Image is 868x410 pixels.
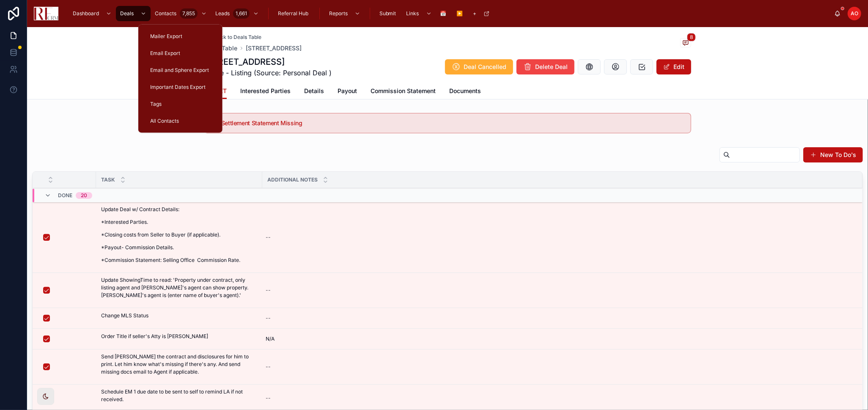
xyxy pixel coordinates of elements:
span: Referral Hub [278,10,308,17]
span: Interested Parties [240,87,291,95]
div: -- [266,315,271,322]
div: 1,661 [233,8,250,19]
a: Referral Hub [274,6,314,21]
h5: Settlement Statement Missing [221,120,684,126]
span: All Contacts [150,118,179,124]
p: Order Title if seller's Atty is [PERSON_NAME] [101,333,208,340]
a: Links [402,6,436,21]
p: Change MLS Status [101,312,148,319]
span: Back to Deals Table [214,34,261,41]
a: Back to Deals Table [204,34,261,41]
div: -- [266,234,271,241]
span: Email and Sphere Export [150,67,209,74]
span: Active - Listing (Source: Personal Deal ) [204,68,332,78]
button: 8 [680,38,691,49]
button: New To Do's [803,147,863,162]
p: Send [PERSON_NAME] the contract and disclosures for him to print. Let him know what's missing if ... [101,353,257,376]
button: Delete Deal [516,59,574,74]
a: Interested Parties [240,83,291,100]
div: -- [266,363,271,370]
a: Important Dates Export [143,80,217,95]
div: scrollable content [65,4,834,23]
p: *Commission Statement: Selling Office Commission Rate. [101,256,240,264]
span: Payout [338,87,357,95]
span: Additional Notes [267,176,318,183]
span: Task [101,176,115,183]
span: 8 [687,33,696,41]
span: Documents [449,87,481,95]
span: Mailer Export [150,33,182,40]
span: Done [58,193,72,199]
div: 20 [81,193,87,199]
span: Deals [120,10,134,17]
a: All Contacts [143,113,217,129]
a: Email and Sphere Export [143,63,217,78]
a: Deals [116,6,151,21]
span: Leads [215,10,230,17]
a: [STREET_ADDRESS] [246,44,302,52]
span: N/A [266,336,275,342]
a: Reports [325,6,365,21]
p: Update ShowingTime to read: 'Property under contract, only listing agent and [PERSON_NAME]'s agen... [101,276,257,299]
span: Links [407,10,419,17]
span: Delete Deal [535,63,568,71]
a: Leads1,661 [211,6,263,21]
p: *Interested Parties. [101,218,240,226]
button: Edit [656,59,691,74]
span: Details [304,87,324,95]
img: App logo [34,7,58,20]
span: Commission Statement [371,87,436,95]
a: Documents [449,83,481,100]
span: + [473,10,477,17]
span: ▶️ [457,10,463,17]
span: Reports [329,10,348,17]
a: Email Export [143,46,217,61]
span: Dashboard [73,10,99,17]
a: Submit [375,6,402,21]
p: *Closing costs from Seller to Buyer (if applicable). [101,231,240,239]
span: Important Dates Export [150,84,206,91]
span: AO [851,10,858,17]
p: *Payout- Commission Details. [101,244,240,251]
span: Contacts [155,10,176,17]
p: Update Deal w/ Contract Details: [101,206,240,213]
a: Tags [143,96,217,112]
p: Schedule EM 1 due date to be sent to self to remind LA if not received. [101,388,257,403]
div: -- [266,287,271,294]
a: Contacts7,855 [151,6,211,21]
span: Tags [150,101,162,107]
a: Dashboard [69,6,116,21]
span: Deal Cancelled [464,63,506,71]
button: Deal Cancelled [445,59,513,74]
a: + [469,6,494,21]
div: -- [266,395,271,402]
a: Commission Statement [371,83,436,100]
a: 📅 [436,6,453,21]
span: 📅 [440,10,447,17]
a: ▶️ [453,6,469,21]
div: 7,855 [180,8,198,19]
a: Payout [338,83,357,100]
a: Details [304,83,324,100]
span: Submit [379,10,396,17]
h1: [STREET_ADDRESS] [204,56,332,68]
span: Email Export [150,50,180,57]
a: Mailer Export [143,29,217,44]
